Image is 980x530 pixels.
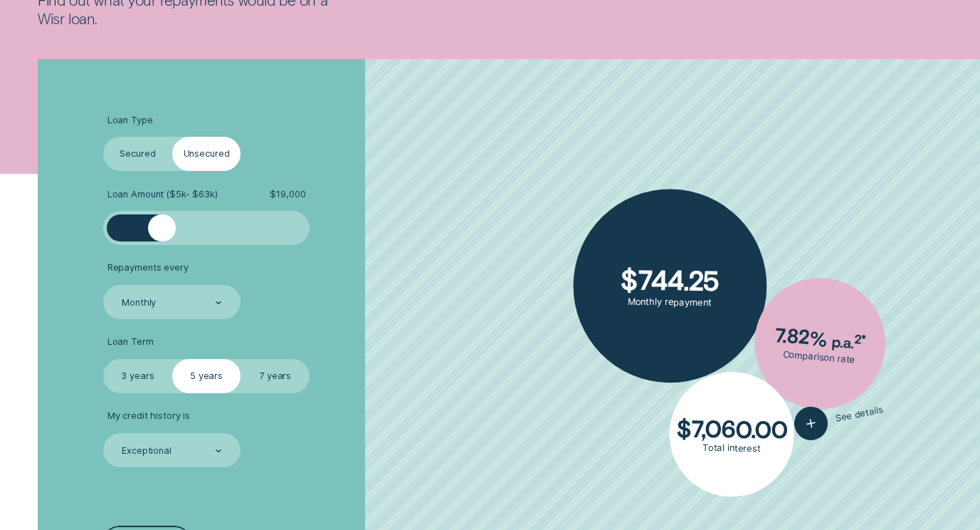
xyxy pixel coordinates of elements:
span: My credit history is [107,410,190,422]
label: Secured [103,137,172,171]
label: 5 years [172,359,241,393]
label: 3 years [103,359,172,393]
span: Loan Type [107,115,153,126]
label: Unsecured [172,137,241,171]
label: 7 years [241,359,310,393]
div: Monthly [122,297,156,308]
div: Exceptional [122,445,172,457]
span: $ 19,000 [270,189,305,200]
span: Loan Amount ( $5k - $63k ) [107,189,218,200]
button: See details [791,393,886,443]
span: Repayments every [107,262,189,274]
span: See details [835,405,884,425]
span: Loan Term [107,336,154,348]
